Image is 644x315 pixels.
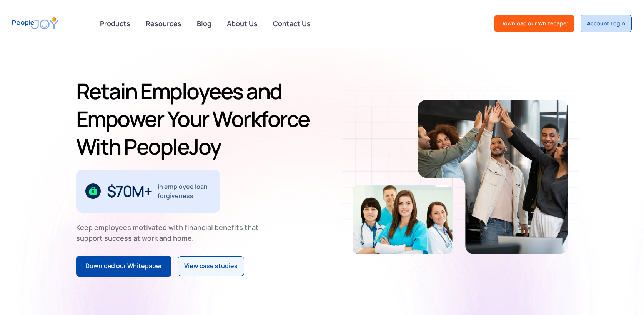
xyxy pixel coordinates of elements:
img: Retain-Employees-PeopleJoy [353,185,453,254]
a: Resources [141,15,186,32]
a: home [12,12,58,34]
h1: Retain Employees and Empower Your Workforce With PeopleJoy [76,77,319,160]
div: in employee loan forgiveness [158,182,211,200]
img: Retain-Employees-PeopleJoy [418,100,568,254]
div: Download our Whitepaper [500,20,568,27]
div: Account Login [587,20,625,27]
a: View case studies [178,256,244,276]
a: Download our Whitepaper [494,15,574,32]
a: Account Login [581,15,632,32]
div: $70M+ [107,185,152,197]
a: Contact Us [268,15,315,32]
div: Products [95,16,135,31]
a: Blog [192,15,216,32]
div: View case studies [184,261,238,271]
a: About Us [222,15,262,32]
div: Keep employees motivated with financial benefits that support success at work and home. [76,222,265,243]
div: Download our Whitepaper [85,261,162,271]
a: Download our Whitepaper [76,256,171,277]
div: 1 / 3 [76,170,220,213]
